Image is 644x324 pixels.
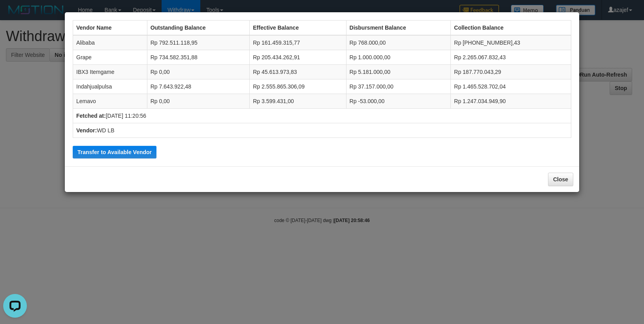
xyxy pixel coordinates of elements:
td: Rp 1.465.528.702,04 [451,79,571,94]
td: Rp 734.582.351,88 [147,50,250,65]
td: Rp -53.000,00 [346,94,451,109]
button: Transfer to Available Vendor [73,146,156,158]
td: [DATE] 11:20:56 [73,109,571,123]
td: Rp 205.434.262,91 [250,50,346,65]
button: Open LiveChat chat widget [3,3,27,27]
td: Rp 0,00 [147,94,250,109]
td: Alibaba [73,35,147,50]
th: Vendor Name [73,21,147,36]
td: Rp 2.265.067.832,43 [451,50,571,65]
b: Vendor: [76,127,97,134]
td: Rp 792.511.118,95 [147,35,250,50]
button: Close [548,173,573,186]
td: Rp 7.643.922,48 [147,79,250,94]
td: Lemavo [73,94,147,109]
td: WD LB [73,123,571,138]
td: Rp [PHONE_NUMBER],43 [451,35,571,50]
td: Rp 37.157.000,00 [346,79,451,94]
td: Rp 45.613.973,83 [250,65,346,79]
td: Rp 3.599.431,00 [250,94,346,109]
td: IBX3 Itemgame [73,65,147,79]
b: Fetched at: [76,113,106,119]
th: Disbursment Balance [346,21,451,36]
td: Rp 1.000.000,00 [346,50,451,65]
td: Indahjualpulsa [73,79,147,94]
th: Effective Balance [250,21,346,36]
td: Rp 0,00 [147,65,250,79]
td: Rp 161.459.315,77 [250,35,346,50]
td: Grape [73,50,147,65]
td: Rp 2.555.865.306,09 [250,79,346,94]
th: Outstanding Balance [147,21,250,36]
td: Rp 1.247.034.949,90 [451,94,571,109]
th: Collection Balance [451,21,571,36]
td: Rp 768.000,00 [346,35,451,50]
td: Rp 5.181.000,00 [346,65,451,79]
td: Rp 187.770.043,29 [451,65,571,79]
